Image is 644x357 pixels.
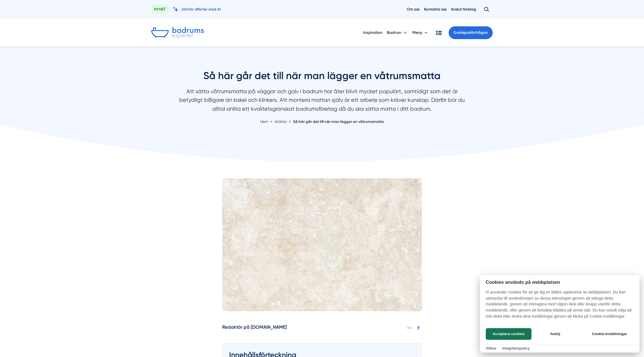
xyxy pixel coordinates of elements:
a: Integritetspolicy [502,346,530,350]
a: Villkor [486,346,497,350]
p: Vi använder cookies för att ge dig en bättre upplevelse av webbplatsen. Du kan samtycka till anvä... [480,289,640,323]
button: Avböj [533,328,577,340]
button: Acceptera cookies [486,328,531,340]
h2: Cookies används på webbplatsen [480,280,640,285]
button: Cookie-inställningar [585,328,634,340]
